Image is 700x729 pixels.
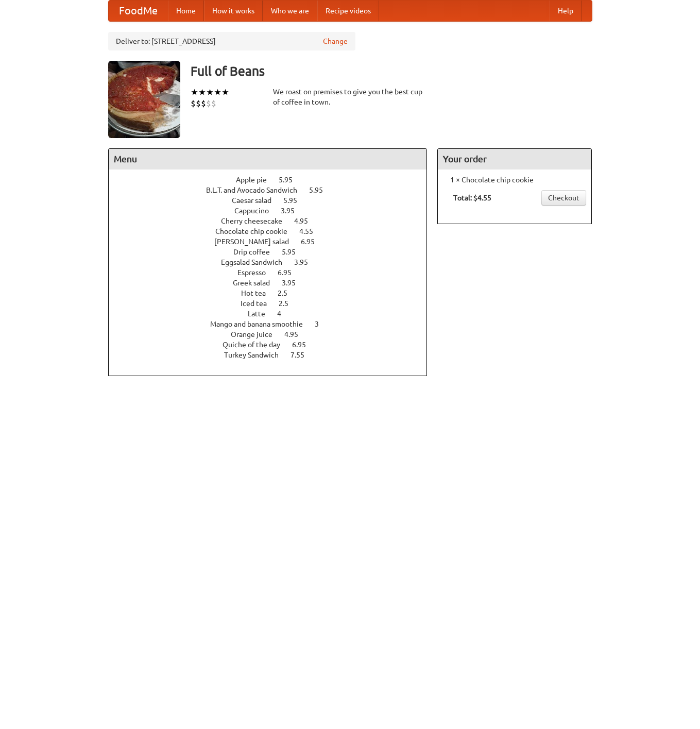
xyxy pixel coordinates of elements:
[315,320,329,328] span: 3
[215,227,332,235] a: Chocolate chip cookie 4.55
[196,98,201,109] li: $
[282,248,306,256] span: 5.95
[231,330,317,338] a: Orange juice 4.95
[206,186,308,194] span: B.L.T. and Avocado Sandwich
[550,1,582,21] a: Help
[221,87,229,98] li: ★
[231,330,283,338] span: Orange juice
[278,289,298,297] span: 2.5
[438,149,591,169] h4: Your order
[277,310,292,318] span: 4
[241,289,306,297] a: Hot tea 2.5
[215,227,298,235] span: Chocolate chip cookie
[241,299,308,308] a: Iced tea 2.5
[443,175,586,185] li: 1 × Chocolate chip cookie
[237,268,276,277] span: Espresso
[221,217,293,225] span: Cherry cheesecake
[323,36,348,46] a: Change
[109,149,427,169] h4: Menu
[191,98,196,109] li: $
[214,87,221,98] li: ★
[214,238,299,246] span: [PERSON_NAME] salad
[214,238,334,246] a: [PERSON_NAME] salad 6.95
[281,207,305,215] span: 3.95
[292,341,316,349] span: 6.95
[299,227,323,235] span: 4.55
[234,207,279,215] span: Cappucino
[279,176,303,184] span: 5.95
[224,351,323,359] a: Turkey Sandwich 7.55
[453,194,491,202] b: Total: $4.55
[309,186,333,194] span: 5.95
[206,87,214,98] li: ★
[109,1,168,21] a: FoodMe
[168,1,204,21] a: Home
[283,196,308,205] span: 5.95
[221,217,327,225] a: Cherry cheesecake 4.95
[232,196,282,205] span: Caesar salad
[294,217,318,225] span: 4.95
[224,351,289,359] span: Turkey Sandwich
[291,351,315,359] span: 7.55
[241,289,276,297] span: Hot tea
[301,238,325,246] span: 6.95
[282,279,306,287] span: 3.95
[248,310,276,318] span: Latte
[278,268,302,277] span: 6.95
[284,330,309,338] span: 4.95
[221,258,293,266] span: Eggsalad Sandwich
[210,320,338,328] a: Mango and banana smoothie 3
[279,299,299,308] span: 2.5
[206,98,211,109] li: $
[236,176,277,184] span: Apple pie
[211,98,216,109] li: $
[223,341,325,349] a: Quiche of the day 6.95
[232,196,316,205] a: Caesar salad 5.95
[237,268,311,277] a: Espresso 6.95
[233,248,280,256] span: Drip coffee
[191,61,592,81] h3: Full of Beans
[204,1,263,21] a: How it works
[317,1,379,21] a: Recipe videos
[263,1,317,21] a: Who we are
[234,207,314,215] a: Cappucino 3.95
[233,279,280,287] span: Greek salad
[236,176,312,184] a: Apple pie 5.95
[108,61,180,138] img: angular.jpg
[201,98,206,109] li: $
[221,258,327,266] a: Eggsalad Sandwich 3.95
[248,310,300,318] a: Latte 4
[223,341,291,349] span: Quiche of the day
[233,279,315,287] a: Greek salad 3.95
[233,248,315,256] a: Drip coffee 5.95
[108,32,355,50] div: Deliver to: [STREET_ADDRESS]
[210,320,313,328] span: Mango and banana smoothie
[241,299,277,308] span: Iced tea
[294,258,318,266] span: 3.95
[273,87,428,107] div: We roast on premises to give you the best cup of coffee in town.
[541,190,586,206] a: Checkout
[191,87,198,98] li: ★
[206,186,342,194] a: B.L.T. and Avocado Sandwich 5.95
[198,87,206,98] li: ★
